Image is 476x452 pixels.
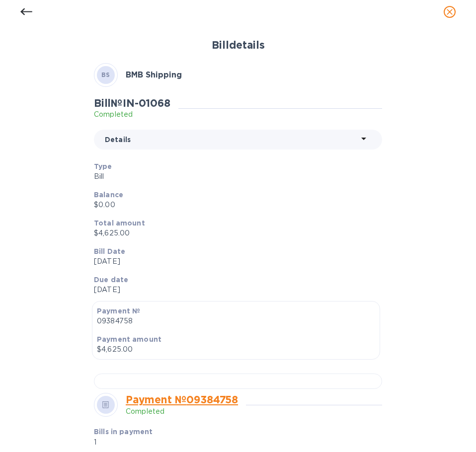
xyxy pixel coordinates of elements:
[94,437,281,448] p: 1
[94,219,145,227] b: Total amount
[126,393,238,406] a: Payment № 09384758
[126,406,238,417] p: Completed
[97,344,375,355] p: $4,625.00
[94,171,374,182] p: Bill
[101,71,110,78] b: BS
[94,256,374,267] p: [DATE]
[94,285,374,295] p: [DATE]
[94,276,128,284] b: Due date
[105,135,358,145] p: Details
[94,162,112,170] b: Type
[126,70,182,79] b: BMB Shipping
[97,316,375,326] p: 09384758
[97,335,161,343] b: Payment amount
[97,307,140,315] b: Payment №
[94,97,170,109] h2: Bill № IN-01068
[94,200,374,210] p: $0.00
[94,428,153,436] b: Bills in payment
[94,191,123,199] b: Balance
[212,39,265,51] b: Bill details
[94,247,125,255] b: Bill Date
[94,228,374,238] p: $4,625.00
[94,109,170,120] p: Completed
